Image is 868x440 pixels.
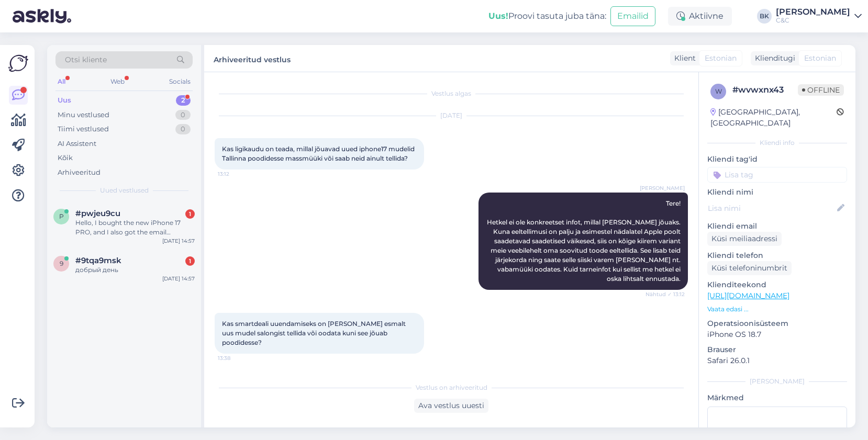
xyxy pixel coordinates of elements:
[710,107,837,129] div: [GEOGRAPHIC_DATA], [GEOGRAPHIC_DATA]
[214,51,291,65] label: Arhiveeritud vestlus
[707,355,847,366] p: Safari 26.0.1
[58,139,96,149] div: AI Assistent
[100,186,149,195] span: Uued vestlused
[215,111,688,120] div: [DATE]
[707,392,847,403] p: Märkmed
[55,75,68,88] div: All
[776,8,862,25] a: [PERSON_NAME]C&C
[707,187,847,198] p: Kliendi nimi
[707,250,847,261] p: Kliendi telefon
[58,153,73,163] div: Kõik
[640,184,685,192] span: [PERSON_NAME]
[707,329,847,340] p: iPhone OS 18.7
[707,221,847,232] p: Kliendi email
[757,9,772,24] div: BK
[776,16,850,25] div: C&C
[707,291,789,300] a: [URL][DOMAIN_NAME]
[751,53,795,64] div: Klienditugi
[707,344,847,355] p: Brauser
[708,202,835,214] input: Lisa nimi
[185,256,195,266] div: 1
[218,170,257,178] span: 13:12
[58,167,101,178] div: Arhiveeritud
[416,383,487,392] span: Vestlus on arhiveeritud
[707,167,847,183] input: Lisa tag
[414,399,488,413] div: Ava vestlus uuesti
[707,377,847,386] div: [PERSON_NAME]
[707,318,847,329] p: Operatsioonisüsteem
[488,11,508,21] b: Uus!
[670,53,696,64] div: Klient
[176,95,191,106] div: 2
[58,95,71,106] div: Uus
[108,75,127,88] div: Web
[75,218,195,237] div: Hello, I bought the new iPhone 17 PRO, and I also got the email confirming the order, but I'm not...
[75,265,195,275] div: добрый день
[167,75,193,88] div: Socials
[707,279,847,290] p: Klienditeekond
[175,124,191,134] div: 0
[218,354,257,362] span: 13:38
[707,304,847,314] p: Vaata edasi ...
[707,154,847,165] p: Kliendi tag'id
[668,7,732,26] div: Aktiivne
[776,8,850,16] div: [PERSON_NAME]
[487,199,682,283] span: Tere! Hetkel ei ole konkreetset infot, millal [PERSON_NAME] jõuaks. Kuna eeltellimusi on palju ja...
[65,54,107,65] span: Otsi kliente
[705,53,737,64] span: Estonian
[175,110,191,120] div: 0
[707,232,782,246] div: Küsi meiliaadressi
[610,6,655,26] button: Emailid
[215,89,688,98] div: Vestlus algas
[222,145,416,162] span: Kas ligikaudu on teada, millal jõuavad uued iphone17 mudelid Tallinna poodidesse massmüüki või sa...
[707,138,847,148] div: Kliendi info
[58,110,109,120] div: Minu vestlused
[732,84,798,96] div: # wvwxnx43
[60,260,63,267] span: 9
[162,237,195,245] div: [DATE] 14:57
[185,209,195,219] div: 1
[222,320,407,346] span: Kas smartdeali uuendamiseks on [PERSON_NAME] esmalt uus mudel salongist tellida või oodata kuni s...
[646,290,685,298] span: Nähtud ✓ 13:12
[75,256,121,265] span: #9tqa9msk
[715,87,722,95] span: w
[59,212,64,220] span: p
[162,275,195,283] div: [DATE] 14:57
[707,261,792,275] div: Küsi telefoninumbrit
[58,124,109,134] div: Tiimi vestlused
[75,209,120,218] span: #pwjeu9cu
[798,84,844,96] span: Offline
[804,53,836,64] span: Estonian
[8,53,28,73] img: Askly Logo
[488,10,606,22] div: Proovi tasuta juba täna:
